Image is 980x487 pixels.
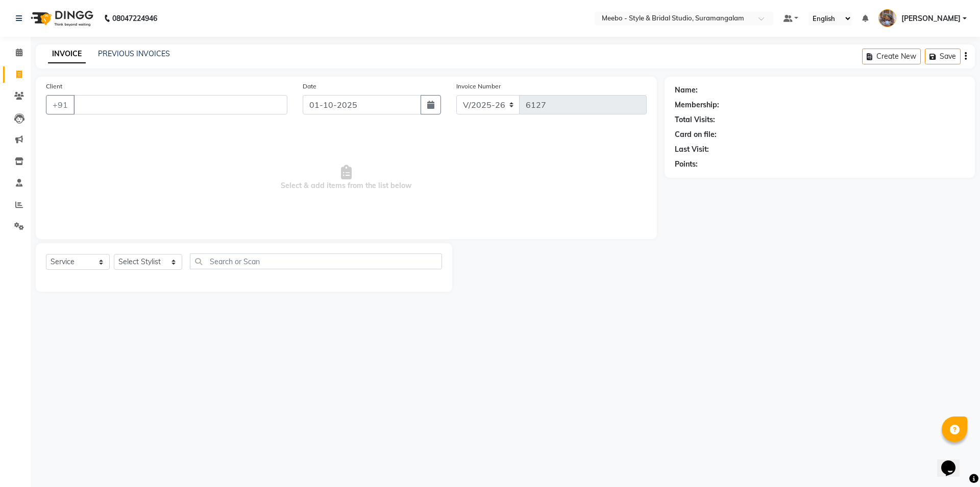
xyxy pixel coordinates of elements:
[675,129,717,140] div: Card on file:
[937,446,970,477] iframe: chat widget
[190,253,442,269] input: Search or Scan
[456,82,501,91] label: Invoice Number
[901,13,961,24] span: [PERSON_NAME]
[675,100,719,110] div: Membership:
[112,4,157,33] b: 08047224946
[925,49,961,64] button: Save
[98,49,170,58] a: PREVIOUS INVOICES
[675,144,709,155] div: Last Visit:
[46,95,75,114] button: +91
[675,114,715,125] div: Total Visits:
[675,85,698,96] div: Name:
[73,95,287,114] input: Search by Name/Mobile/Email/Code
[46,127,647,229] span: Select & add items from the list below
[48,45,86,63] a: INVOICE
[303,82,316,91] label: Date
[26,4,96,33] img: logo
[878,9,896,27] img: Vigneshwaran Kumaresan
[46,82,62,91] label: Client
[675,159,698,170] div: Points:
[862,49,921,64] button: Create New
